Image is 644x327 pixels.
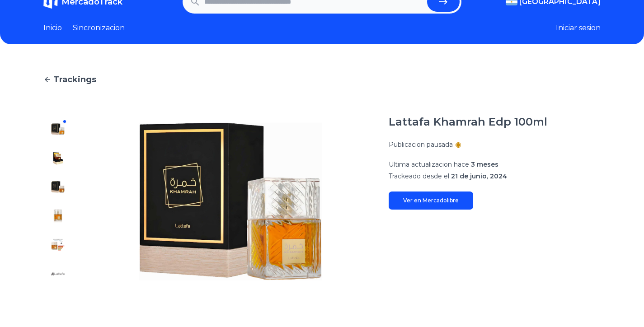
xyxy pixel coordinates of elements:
img: Lattafa Khamrah Edp 100ml [51,151,65,165]
p: Publicacion pausada [389,140,453,149]
span: Ultima actualizacion hace [389,160,469,168]
span: Trackeado desde el [389,172,449,180]
img: Lattafa Khamrah Edp 100ml [51,266,65,281]
img: Lattafa Khamrah Edp 100ml [51,180,65,194]
a: Trackings [43,73,601,86]
button: Iniciar sesion [556,23,601,33]
span: 3 meses [471,160,498,168]
img: Lattafa Khamrah Edp 100ml [51,122,65,136]
span: 21 de junio, 2024 [451,172,507,180]
img: Lattafa Khamrah Edp 100ml [90,115,371,288]
img: Lattafa Khamrah Edp 100ml [51,209,65,223]
h1: Lattafa Khamrah Edp 100ml [389,115,547,129]
span: Trackings [53,73,96,86]
img: Lattafa Khamrah Edp 100ml [51,238,65,252]
a: Inicio [43,23,62,33]
a: Sincronizacion [73,23,125,33]
a: Ver en Mercadolibre [389,192,473,210]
